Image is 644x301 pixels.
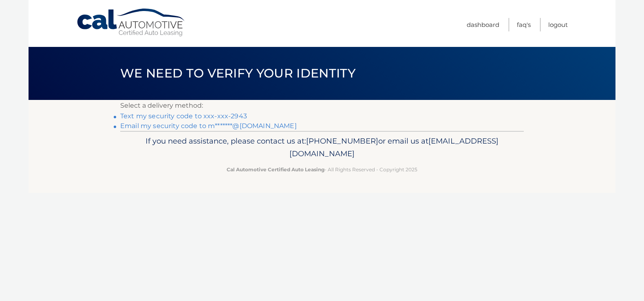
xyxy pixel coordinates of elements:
[120,100,524,111] p: Select a delivery method:
[76,8,186,37] a: Cal Automotive
[126,135,518,161] p: If you need assistance, please contact us at: or email us at
[227,166,324,173] strong: Cal Automotive Certified Auto Leasing
[306,136,378,146] span: [PHONE_NUMBER]
[517,18,531,31] a: FAQ's
[120,122,297,130] a: Email my security code to m*******@[DOMAIN_NAME]
[120,66,355,81] span: We need to verify your identity
[548,18,568,31] a: Logout
[467,18,499,31] a: Dashboard
[126,165,518,174] p: - All Rights Reserved - Copyright 2025
[120,112,247,120] a: Text my security code to xxx-xxx-2943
